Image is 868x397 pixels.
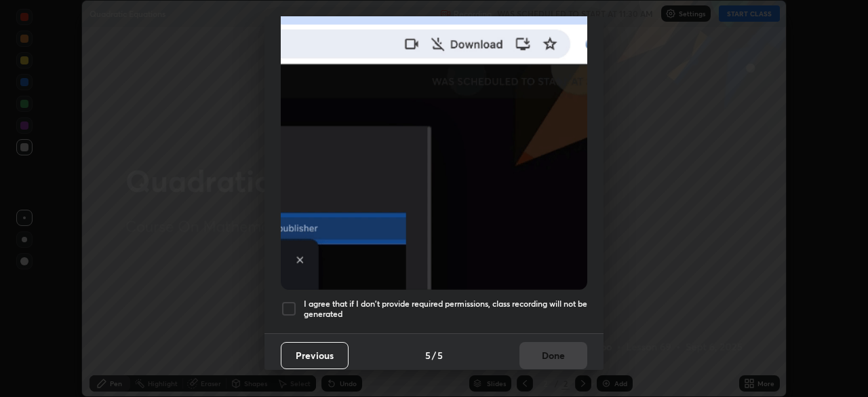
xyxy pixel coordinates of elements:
[437,348,443,362] h4: 5
[425,348,431,362] h4: 5
[432,348,436,362] h4: /
[281,342,349,369] button: Previous
[304,299,587,320] h5: I agree that if I don't provide required permissions, class recording will not be generated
